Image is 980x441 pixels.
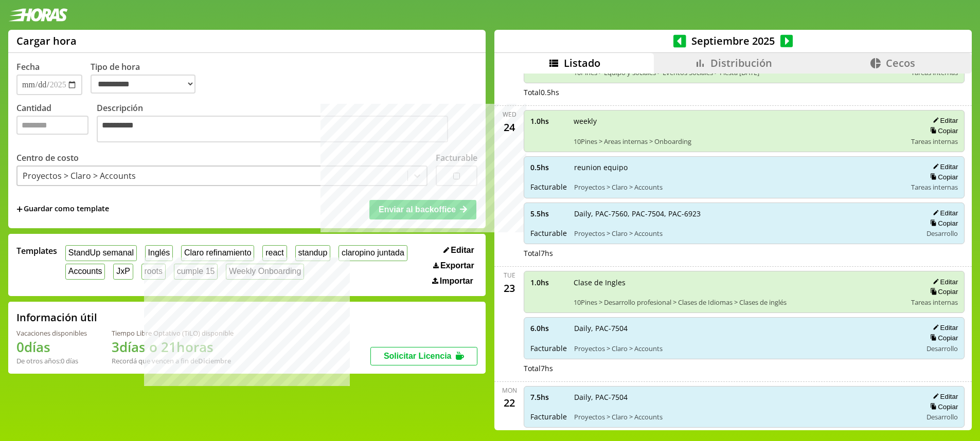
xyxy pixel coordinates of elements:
span: Daily, PAC-7504 [574,392,915,402]
span: Tareas internas [911,298,958,307]
button: StandUp semanal [65,245,137,261]
div: Total 7 hs [524,248,965,258]
span: 6.0 hs [530,323,567,333]
button: Inglés [145,245,173,261]
button: roots [141,264,166,280]
span: weekly [574,116,904,126]
span: +Guardar como template [16,204,109,215]
span: Solicitar Licencia [384,352,452,360]
button: claropino juntada [338,245,407,261]
span: Cecos [886,56,915,70]
span: Facturable [530,228,567,238]
span: Facturable [530,343,567,353]
label: Facturable [436,152,477,163]
span: Daily, PAC-7560, PAC-7504, PAC-6923 [574,209,915,218]
h1: 0 días [16,338,87,356]
button: Solicitar Licencia [370,347,477,365]
span: 10Pines > Areas internas > Onboarding [574,137,904,146]
div: Vacaciones disponibles [16,328,87,338]
span: Desarrollo [926,344,958,353]
span: + [16,204,23,215]
span: reunion equipo [574,162,904,172]
span: Enviar al backoffice [379,205,456,214]
button: Weekly Onboarding [226,264,304,280]
label: Cantidad [16,102,97,145]
div: Total 0.5 hs [524,87,965,97]
h1: Cargar hora [16,34,77,48]
span: Listado [564,56,600,70]
span: Editar [451,246,474,255]
div: Total 7 hs [524,363,965,373]
span: 1.0 hs [530,116,566,126]
div: Proyectos > Claro > Accounts [23,170,136,181]
button: Copiar [927,402,958,411]
span: Tareas internas [911,137,958,146]
button: Editar [440,245,477,255]
div: 24 [501,119,518,135]
button: Editar [930,392,958,401]
h2: Información útil [16,310,97,324]
button: Editar [930,162,958,171]
span: Templates [16,245,57,256]
button: cumple 15 [174,264,218,280]
div: Mon [502,386,517,395]
span: Daily, PAC-7504 [574,323,915,333]
button: Copiar [927,219,958,228]
button: Copiar [927,126,958,135]
span: Facturable [530,182,567,192]
button: react [262,245,287,261]
span: 1.0 hs [530,278,566,287]
button: Editar [930,116,958,125]
label: Fecha [16,61,40,72]
label: Centro de costo [16,152,79,163]
span: Septiembre 2025 [686,34,780,48]
div: Recordá que vencen a fin de [112,356,234,365]
textarea: Descripción [97,116,448,142]
button: Exportar [430,261,477,271]
img: logotipo [8,8,68,22]
span: 10Pines > Desarrollo profesional > Clases de Idiomas > Clases de inglés [574,298,904,307]
span: Facturable [530,412,567,421]
span: Desarrollo [926,412,958,421]
b: Diciembre [198,356,231,365]
label: Tipo de hora [91,61,204,95]
span: Proyectos > Claro > Accounts [574,229,915,238]
span: Clase de Ingles [574,278,904,287]
input: Cantidad [16,116,88,135]
span: Proyectos > Claro > Accounts [574,182,904,192]
button: Editar [930,278,958,286]
label: Descripción [97,102,477,145]
span: Desarrollo [926,229,958,238]
button: Copiar [927,173,958,181]
button: JxP [113,264,133,280]
button: Editar [930,209,958,217]
button: Accounts [65,264,105,280]
button: Enviar al backoffice [369,200,476,219]
span: Distribución [710,56,772,70]
span: 5.5 hs [530,209,567,218]
span: 7.5 hs [530,392,567,402]
div: Tiempo Libre Optativo (TiLO) disponible [112,328,234,338]
button: Claro refinamiento [181,245,254,261]
span: Proyectos > Claro > Accounts [574,344,915,353]
span: Tareas internas [911,182,958,192]
div: 22 [501,395,518,411]
h1: 3 días o 21 horas [112,338,234,356]
span: 0.5 hs [530,162,567,172]
div: Tue [504,271,515,280]
div: De otros años: 0 días [16,356,87,365]
div: scrollable content [494,73,972,429]
div: 23 [501,280,518,296]
span: Proyectos > Claro > Accounts [574,412,915,421]
button: Editar [930,323,958,332]
select: Tipo de hora [91,75,195,94]
button: Copiar [927,287,958,296]
span: Exportar [440,261,474,270]
span: Importar [440,277,473,286]
div: Wed [503,110,516,119]
button: standup [295,245,331,261]
button: Copiar [927,334,958,342]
